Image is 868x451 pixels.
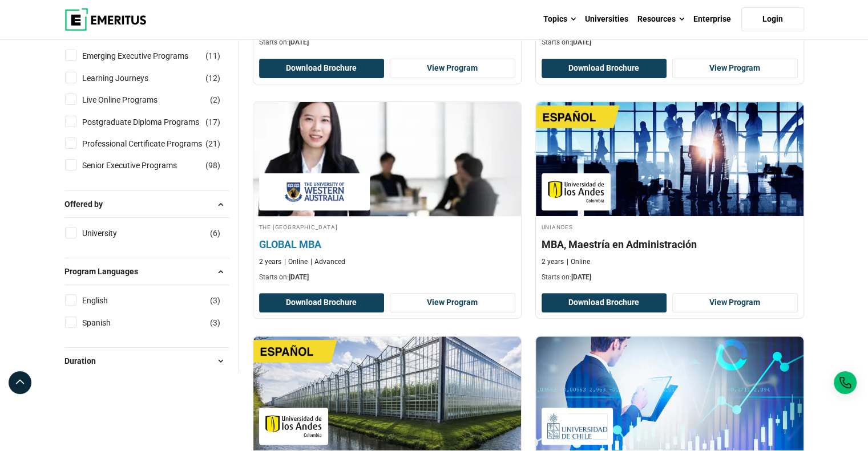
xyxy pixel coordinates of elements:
span: 3 [213,318,217,327]
img: Universidad de Chile [547,413,608,439]
button: Download Brochure [542,59,667,78]
h4: Uniandes [542,222,798,231]
h4: GLOBAL MBA [259,237,515,251]
a: Login [741,7,804,31]
a: View Program [672,59,798,78]
button: Duration [64,352,229,369]
p: 2 years [542,257,564,267]
p: 2 years [259,257,281,267]
span: ( ) [210,294,220,307]
p: Starts on: [542,38,798,47]
span: Program Languages [64,265,147,278]
span: Offered by [64,198,112,210]
a: View Program [390,59,515,78]
span: 3 [213,296,217,305]
a: Emerging Executive Programs [82,50,211,62]
img: Magíster en Ingeniería de Negocios con Tecnologías de Información (MBE): Hacia la Transformación ... [536,336,804,450]
img: MBA, Maestría en Administración | Online Business Management Course [536,102,804,216]
span: 12 [208,74,217,83]
button: Download Brochure [542,293,667,312]
a: View Program [390,293,515,312]
span: [DATE] [289,273,309,281]
span: ( ) [205,137,220,150]
a: Senior Executive Programs [82,159,200,172]
span: [DATE] [571,38,591,46]
button: Download Brochure [259,59,385,78]
a: Live Online Programs [82,94,180,106]
p: Online [567,257,590,267]
p: Online [284,257,308,267]
span: 17 [208,117,217,127]
img: Maestría en Regeneración y Desarrollo Sostenible | Online Business Management Course [253,336,521,450]
button: Download Brochure [259,293,385,312]
p: Advanced [310,257,345,267]
img: GLOBAL MBA | Online Business Management Course [240,96,534,222]
span: 21 [208,139,217,148]
button: Offered by [64,196,229,213]
span: 11 [208,51,217,60]
p: Starts on: [542,273,798,282]
span: ( ) [205,72,220,84]
a: Business Management Course by The University of Western Australia - September 30, 2025 The Univer... [253,102,521,288]
h4: The [GEOGRAPHIC_DATA] [259,222,515,231]
a: English [82,294,131,307]
a: Business Management Course by Uniandes - October 27, 2025 Uniandes Uniandes MBA, Maestría en Admi... [536,102,804,288]
span: ( ) [210,227,220,239]
a: View Program [672,293,798,312]
span: 98 [208,161,217,170]
p: Starts on: [259,38,515,47]
span: ( ) [205,116,220,128]
a: Spanish [82,316,134,329]
span: [DATE] [289,38,309,46]
a: Professional Certificate Programs [82,137,225,150]
p: Starts on: [259,273,515,282]
span: 6 [213,229,217,238]
a: University [82,227,140,239]
img: Uniandes [547,179,605,205]
img: The University of Western Australia [265,179,364,205]
span: 2 [213,95,217,104]
span: Duration [64,355,105,367]
h4: MBA, Maestría en Administración [542,237,798,251]
span: ( ) [210,94,220,106]
span: ( ) [205,159,220,172]
span: ( ) [205,50,220,62]
a: Postgraduate Diploma Programs [82,116,222,128]
img: Uniandes [265,413,322,439]
button: Program Languages [64,263,229,280]
span: [DATE] [571,273,591,281]
a: Learning Journeys [82,72,171,84]
span: ( ) [210,316,220,329]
